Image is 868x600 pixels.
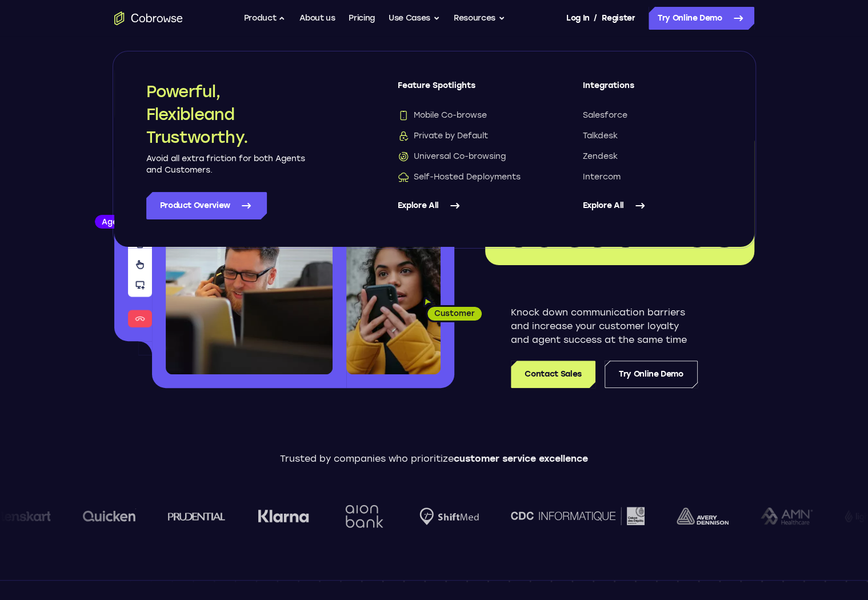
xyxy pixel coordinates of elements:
[146,80,306,149] h2: Powerful, Flexible and Trustworthy.
[398,110,537,121] a: Mobile Co-browseMobile Co-browse
[583,80,722,101] span: Integrations
[398,171,521,183] span: Self-Hosted Deployments
[299,7,335,30] a: About us
[583,151,722,162] a: Zendesk
[166,170,333,374] img: A customer support agent talking on the phone
[167,511,225,521] img: prudential
[398,130,409,142] img: Private by Default
[398,171,409,183] img: Self-Hosted Deployments
[649,7,754,30] a: Try Online Demo
[583,171,722,183] a: Intercom
[583,171,621,183] span: Intercom
[398,171,537,183] a: Self-Hosted DeploymentsSelf-Hosted Deployments
[583,130,722,142] a: Talkdesk
[257,509,309,523] img: Klarna
[114,11,183,25] a: Go to the home page
[583,151,618,162] span: Zendesk
[511,306,698,347] p: Knock down communication barriers and increase your customer loyalty and agent success at the sam...
[583,130,618,142] span: Talkdesk
[146,153,306,176] p: Avoid all extra friction for both Agents and Customers.
[389,7,440,30] button: Use Cases
[398,130,537,142] a: Private by DefaultPrivate by Default
[419,507,478,525] img: Shiftmed
[454,453,588,464] span: customer service excellence
[146,192,267,219] a: Product Overview
[511,361,595,388] a: Contact Sales
[583,110,627,121] span: Salesforce
[583,192,722,219] a: Explore All
[398,151,537,162] a: Universal Co-browsingUniversal Co-browsing
[398,151,506,162] span: Universal Co-browsing
[398,110,409,121] img: Mobile Co-browse
[398,151,409,162] img: Universal Co-browsing
[454,7,505,30] button: Resources
[244,7,286,30] button: Product
[602,7,635,30] a: Register
[398,110,487,121] span: Mobile Co-browse
[398,192,537,219] a: Explore All
[346,239,441,374] img: A customer holding their phone
[566,7,589,30] a: Log In
[510,507,644,525] img: CDC Informatique
[341,493,387,539] img: Aion Bank
[605,361,698,388] a: Try Online Demo
[676,507,728,525] img: avery-dennison
[583,110,722,121] a: Salesforce
[349,7,375,30] a: Pricing
[398,130,488,142] span: Private by Default
[398,80,537,101] span: Feature Spotlights
[594,11,597,25] span: /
